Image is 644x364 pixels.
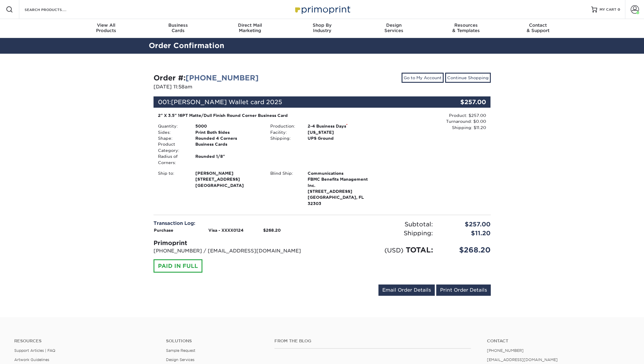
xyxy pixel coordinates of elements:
[166,338,266,344] h4: Solutions
[214,23,286,33] div: Marketing
[502,23,574,28] span: Contact
[487,348,524,353] a: [PHONE_NUMBER]
[293,3,352,16] img: Primoprint
[14,338,157,344] h4: Resources
[406,246,433,254] span: TOTAL:
[214,19,286,38] a: Direct MailMarketing
[303,123,378,129] div: 2-4 Business Days
[487,338,630,344] a: Contact
[384,247,403,254] small: (USD)
[358,19,430,38] a: DesignServices
[618,7,620,12] span: 0
[286,19,358,38] a: Shop ByIndustry
[154,123,191,129] div: Quantity:
[154,220,318,227] div: Transaction Log:
[308,170,374,206] strong: [GEOGRAPHIC_DATA], FL 32303
[214,23,286,28] span: Direct Mail
[154,153,191,166] div: Radius of Corners:
[195,170,261,176] span: [PERSON_NAME]
[154,141,191,153] div: Product Category:
[303,135,378,141] div: UPS Ground
[208,228,244,233] strong: Visa - XXXX0124
[154,135,191,141] div: Shape:
[266,129,303,135] div: Facility:
[274,338,471,344] h4: From the Blog
[358,23,430,33] div: Services
[308,188,374,194] span: [STREET_ADDRESS]
[266,123,303,129] div: Production:
[70,23,142,28] span: View All
[14,357,49,362] a: Artwork Guidelines
[166,357,194,362] a: Design Services
[142,23,214,28] span: Business
[186,74,259,82] a: [PHONE_NUMBER]
[322,220,437,229] div: Subtotal:
[402,73,444,83] a: Go to My Account
[14,348,55,353] a: Support Articles | FAQ
[154,83,318,90] p: [DATE] 11:58am
[191,123,266,129] div: 5000
[70,23,142,33] div: Products
[436,284,491,296] a: Print Order Details
[191,135,266,141] div: Rounded 4 Corners
[430,23,502,33] div: & Templates
[191,141,266,153] div: Business Cards
[286,23,358,28] span: Shop By
[437,245,495,255] div: $268.20
[154,96,434,108] div: 001:
[266,135,303,141] div: Shipping:
[322,229,437,238] div: Shipping:
[266,170,303,206] div: Blind Ship:
[445,73,491,83] a: Continue Shopping
[158,112,374,118] div: 2" X 3.5" 16PT Matte/Dull Finish Round Corner Business Card
[154,129,191,135] div: Sides:
[154,239,318,247] div: Primoprint
[154,259,202,273] div: PAID IN FULL
[142,19,214,38] a: BusinessCards
[502,19,574,38] a: Contact& Support
[303,129,378,135] div: [US_STATE]
[434,96,491,108] div: $257.00
[191,153,266,166] div: Rounded 1/8"
[308,170,374,176] span: Communications
[430,19,502,38] a: Resources& Templates
[70,19,142,38] a: View AllProducts
[191,129,266,135] div: Print Both Sides
[502,23,574,33] div: & Support
[430,23,502,28] span: Resources
[154,228,173,233] strong: Purchase
[600,7,616,12] span: MY CART
[378,112,486,131] div: Product: $257.00 Turnaround: $0.00 Shipping: $11.20
[263,228,281,233] strong: $268.20
[195,176,261,182] span: [STREET_ADDRESS]
[308,176,374,188] span: FBMC Benefits Management Inc.
[154,74,259,82] strong: Order #:
[195,170,261,188] strong: [GEOGRAPHIC_DATA]
[142,23,214,33] div: Cards
[286,23,358,33] div: Industry
[24,6,82,13] input: SEARCH PRODUCTS.....
[358,23,430,28] span: Design
[437,220,495,229] div: $257.00
[487,357,558,362] a: [EMAIL_ADDRESS][DOMAIN_NAME]
[378,284,435,296] a: Email Order Details
[437,229,495,238] div: $11.20
[171,98,282,106] span: [PERSON_NAME] Wallet card 2025
[154,170,191,188] div: Ship to:
[154,247,318,255] p: [PHONE_NUMBER] / [EMAIL_ADDRESS][DOMAIN_NAME]
[166,348,195,353] a: Sample Request
[144,40,500,51] h2: Order Confirmation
